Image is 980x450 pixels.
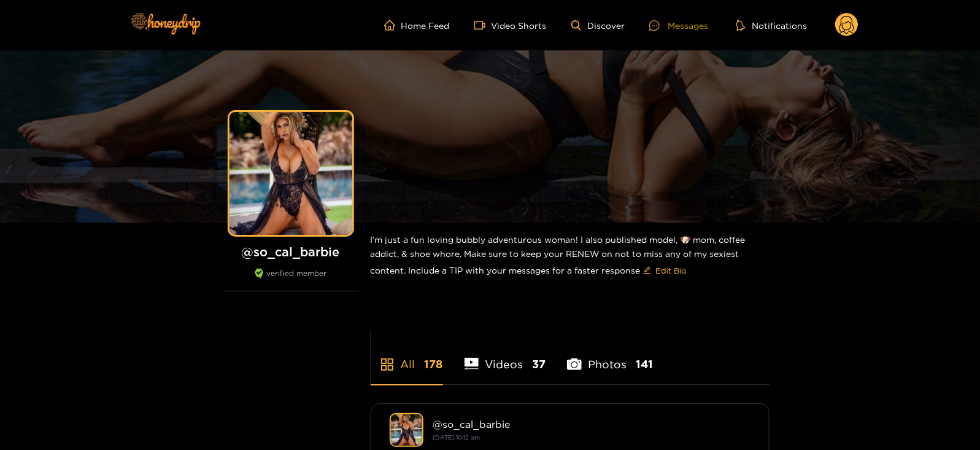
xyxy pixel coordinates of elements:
div: I’m just a fun loving bubbly adventurous woman! I also published model, 🐶 mom, coffee addict, & s... [371,223,770,290]
span: Edit Bio [656,264,687,277]
span: video-camera [474,20,492,31]
small: [DATE] 10:12 am [433,434,480,441]
li: Videos [465,329,546,384]
span: 37 [532,357,546,372]
img: so_cal_barbie [390,413,423,447]
span: edit [643,266,651,275]
h1: @ so_cal_barbie [223,244,358,259]
span: 178 [425,357,443,372]
span: home [384,20,401,31]
span: 141 [636,357,653,372]
button: editEdit Bio [641,261,689,280]
div: verified member [223,269,358,291]
a: Home Feed [384,20,450,31]
a: Discover [571,20,625,31]
div: @ so_cal_barbie [433,419,750,430]
span: appstore [380,357,395,372]
a: Video Shorts [474,20,547,31]
div: Messages [649,18,708,33]
button: Notifications [733,19,811,31]
li: All [371,329,443,384]
li: Photos [567,329,653,384]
